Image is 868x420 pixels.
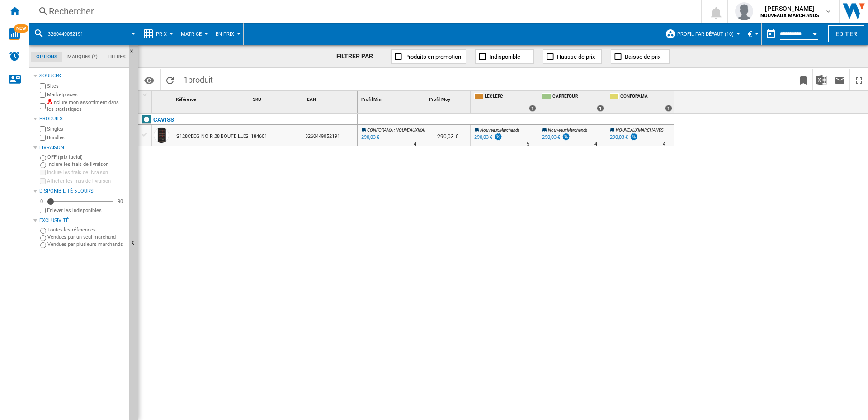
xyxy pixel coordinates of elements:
button: Prix [156,23,171,45]
input: Afficher les frais de livraison [40,178,46,184]
div: Sort None [154,91,172,105]
label: Vendues par plusieurs marchands [47,241,125,248]
div: Sources [39,72,125,80]
span: NEW [14,24,28,33]
button: Profil par défaut (10) [677,23,738,45]
input: Bundles [40,135,46,141]
div: 1 offers sold by CONFORAMA [665,105,672,112]
label: Enlever les indisponibles [47,207,125,214]
span: 1 [179,69,217,88]
label: Sites [47,83,125,90]
button: Hausse de prix [543,49,602,64]
img: promotionV3.png [561,133,571,141]
span: SKU [253,97,261,102]
div: Délai de livraison : 5 jours [527,140,529,149]
img: promotionV3.png [494,133,503,141]
div: 290,03 € [542,134,560,140]
span: 3260449052191 [48,31,83,37]
div: CONFORAMA 1 offers sold by CONFORAMA [608,91,674,113]
div: Cliquez pour filtrer sur cette marque [153,114,174,125]
span: Référence [176,97,196,102]
input: Toutes les références [40,228,46,234]
span: CONFORAMA [620,93,672,101]
span: Profil par défaut (10) [677,31,734,37]
md-tab-item: Options [31,52,62,62]
button: Produits en promotion [391,49,466,64]
div: FILTRER PAR [336,52,382,61]
span: [PERSON_NAME] [760,4,820,13]
span: En Prix [216,31,234,37]
div: Référence Sort None [174,91,249,105]
md-tab-item: Marques (*) [62,52,103,62]
span: Baisse de prix [625,53,660,60]
span: NouveauxMarchands [548,127,587,132]
span: NouveauxMarchands [480,127,519,132]
div: Profil Moy Sort None [427,91,470,105]
input: Singles [40,126,46,132]
label: Inclure mon assortiment dans les statistiques [47,99,125,113]
label: Bundles [47,134,125,141]
div: Prix [143,23,171,45]
md-tab-item: Filtres [103,52,131,62]
img: mysite-not-bg-18x18.png [47,99,52,104]
div: 290,03 € [473,133,503,142]
button: € [748,23,757,45]
span: Indisponible [489,53,520,60]
div: Sort None [174,91,249,105]
div: SKU Sort None [251,91,303,105]
button: En Prix [216,23,239,45]
button: Masquer [129,45,140,61]
button: 3260449052191 [48,23,92,45]
img: excel-24x24.png [816,75,827,85]
img: alerts-logo.svg [9,51,20,61]
button: Recharger [161,69,179,90]
div: 1 offers sold by LECLERC [529,105,536,112]
button: Matrice [181,23,206,45]
div: Délai de livraison : 4 jours [414,140,416,149]
input: Inclure les frais de livraison [40,170,46,175]
div: Délai de livraison : 4 jours [594,140,597,149]
div: 3260449052191 [33,23,133,45]
div: Exclusivité [39,217,125,224]
span: € [748,29,752,39]
button: Indisponible [475,49,534,64]
div: 290,03 € [541,133,571,142]
input: OFF (prix facial) [40,155,46,161]
div: 3260449052191 [303,125,357,146]
span: Prix [156,31,167,37]
div: Profil par défaut (10) [665,23,738,45]
button: md-calendar [762,25,780,43]
div: 290,03 € [610,134,628,140]
div: Sort None [251,91,303,105]
span: Hausse de prix [557,53,595,60]
img: profile.jpg [735,2,753,20]
span: EAN [307,97,316,102]
div: LECLERC 1 offers sold by LECLERC [472,91,538,113]
img: promotionV3.png [629,133,638,141]
span: CONFORAMA [367,127,393,132]
span: NOUVEAUXMARCHANDS [616,127,664,132]
div: Sort None [427,91,470,105]
div: 184601 [249,125,303,146]
div: Sort None [305,91,357,105]
label: Vendues par un seul marchand [47,234,125,241]
button: Télécharger au format Excel [813,69,831,90]
input: Sites [40,83,46,89]
span: Profil Min [361,97,382,102]
input: Inclure les frais de livraison [40,162,46,168]
div: Profil Min Sort None [359,91,425,105]
div: Délai de livraison : 4 jours [663,140,665,149]
input: Inclure mon assortiment dans les statistiques [40,100,46,112]
b: NOUVEAUX MARCHANDS [760,13,820,19]
label: Inclure les frais de livraison [47,161,125,168]
input: Vendues par un seul marchand [40,235,46,241]
span: Profil Moy [429,97,450,102]
input: Vendues par plusieurs marchands [40,242,46,248]
div: Mise à jour : mardi 7 octobre 2025 08:05 [360,133,379,142]
span: : NOUVEAUXMARCHANDS [394,127,443,132]
img: wise-card.svg [9,28,20,40]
